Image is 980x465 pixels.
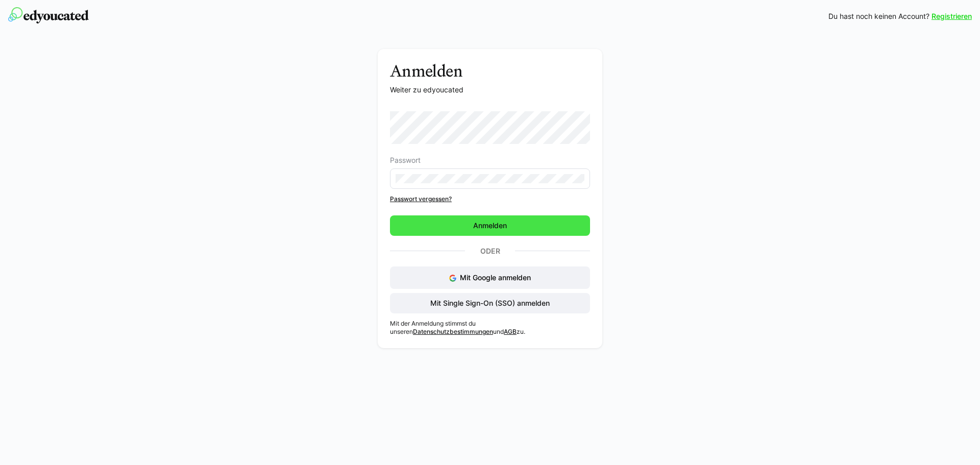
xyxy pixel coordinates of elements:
a: Datenschutzbestimmungen [413,328,493,335]
span: Passwort [390,156,421,164]
button: Anmelden [390,215,590,236]
img: edyoucated [8,7,89,23]
p: Weiter zu edyoucated [390,85,590,95]
button: Mit Single Sign-On (SSO) anmelden [390,293,590,313]
a: AGB [504,328,517,335]
span: Anmelden [472,221,508,231]
p: Mit der Anmeldung stimmst du unseren und zu. [390,320,590,336]
h3: Anmelden [390,61,590,81]
p: Oder [465,244,515,258]
a: Passwort vergessen? [390,195,590,203]
span: Mit Single Sign-On (SSO) anmelden [429,298,551,308]
button: Mit Google anmelden [390,266,590,289]
span: Mit Google anmelden [460,273,531,282]
a: Registrieren [932,11,972,21]
span: Du hast noch keinen Account? [828,11,929,21]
